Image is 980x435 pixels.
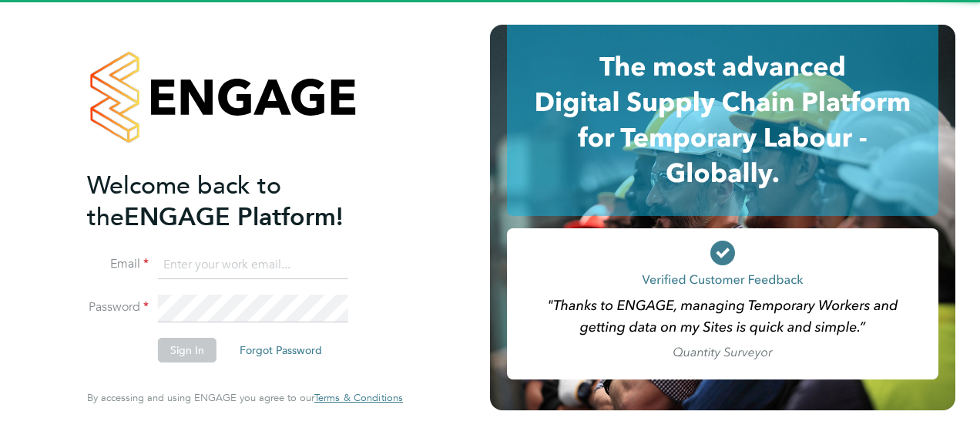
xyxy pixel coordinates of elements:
label: Password [87,299,149,315]
h2: ENGAGE Platform! [87,170,388,233]
button: Sign In [158,338,216,362]
span: Terms & Conditions [314,391,403,404]
a: Terms & Conditions [314,392,403,404]
button: Forgot Password [227,338,334,362]
input: Enter your work email... [158,251,348,279]
label: Email [87,256,149,272]
span: Welcome back to the [87,170,281,232]
span: By accessing and using ENGAGE you agree to our [87,391,403,404]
